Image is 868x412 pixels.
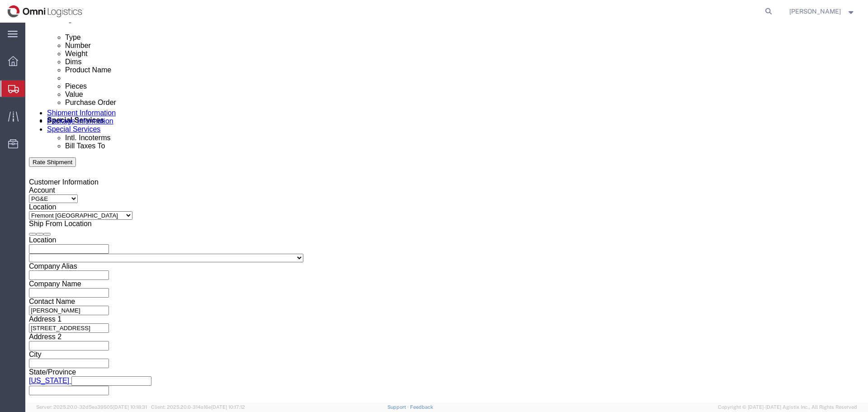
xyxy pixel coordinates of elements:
[410,404,433,410] a: Feedback
[6,5,85,18] img: logo
[387,404,410,410] a: Support
[211,404,245,410] span: [DATE] 10:17:12
[25,23,868,403] iframe: FS Legacy Container
[36,404,147,410] span: Server: 2025.20.0-32d5ea39505
[789,6,856,17] button: [PERSON_NAME]
[789,6,841,16] span: Robert Delbosque
[151,404,245,410] span: Client: 2025.20.0-314a16e
[718,403,857,411] span: Copyright © [DATE]-[DATE] Agistix Inc., All Rights Reserved
[113,404,147,410] span: [DATE] 10:18:31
